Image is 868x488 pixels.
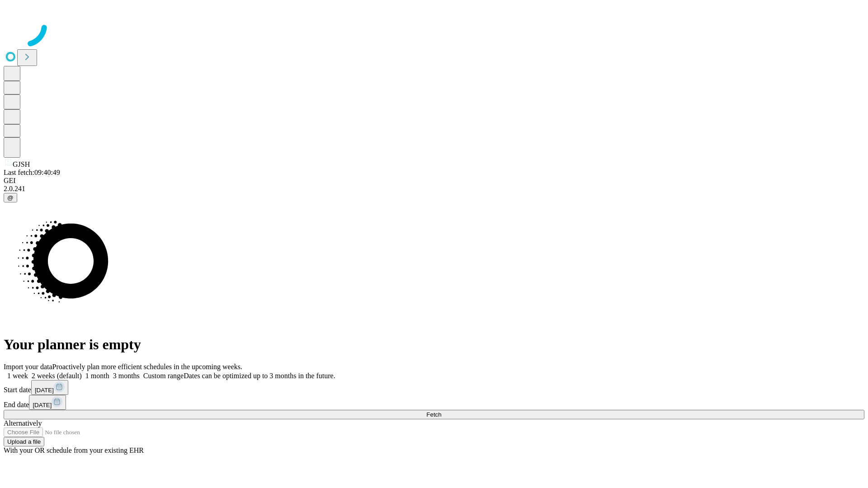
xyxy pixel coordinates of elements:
[7,194,14,201] span: @
[4,410,864,419] button: Fetch
[7,372,28,380] span: 1 week
[13,160,30,168] span: GJSH
[4,419,42,427] span: Alternatively
[426,411,441,418] span: Fetch
[85,372,109,380] span: 1 month
[52,363,242,371] span: Proactively plan more efficient schedules in the upcoming weeks.
[33,402,52,408] span: [DATE]
[4,336,864,353] h1: Your planner is empty
[35,387,54,394] span: [DATE]
[31,380,68,395] button: [DATE]
[4,437,44,446] button: Upload a file
[4,380,864,395] div: Start date
[32,372,82,380] span: 2 weeks (default)
[4,169,60,176] span: Last fetch: 09:40:49
[4,193,17,202] button: @
[4,185,864,193] div: 2.0.241
[143,372,184,380] span: Custom range
[4,363,52,371] span: Import your data
[29,395,66,410] button: [DATE]
[4,395,864,410] div: End date
[184,372,335,380] span: Dates can be optimized up to 3 months in the future.
[4,446,144,454] span: With your OR schedule from your existing EHR
[113,372,140,380] span: 3 months
[4,177,864,185] div: GEI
